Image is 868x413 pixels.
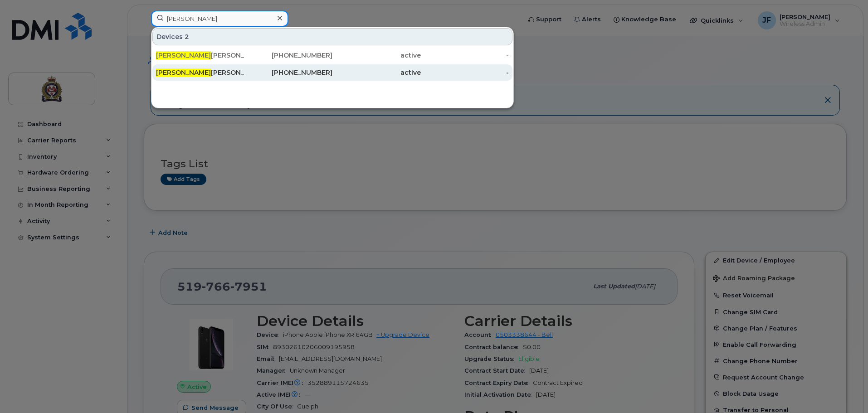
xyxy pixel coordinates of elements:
[152,47,512,63] a: [PERSON_NAME][PERSON_NAME][PHONE_NUMBER]active-
[332,68,421,77] div: active
[156,51,211,59] span: [PERSON_NAME]
[156,68,211,77] span: [PERSON_NAME]
[156,51,244,60] div: [PERSON_NAME]
[244,51,333,60] div: [PHONE_NUMBER]
[156,68,244,77] div: [PERSON_NAME]
[421,68,509,77] div: -
[185,32,189,41] span: 2
[332,51,421,60] div: active
[152,64,512,81] a: [PERSON_NAME][PERSON_NAME][PHONE_NUMBER]active-
[421,51,509,60] div: -
[244,68,333,77] div: [PHONE_NUMBER]
[152,28,512,45] div: Devices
